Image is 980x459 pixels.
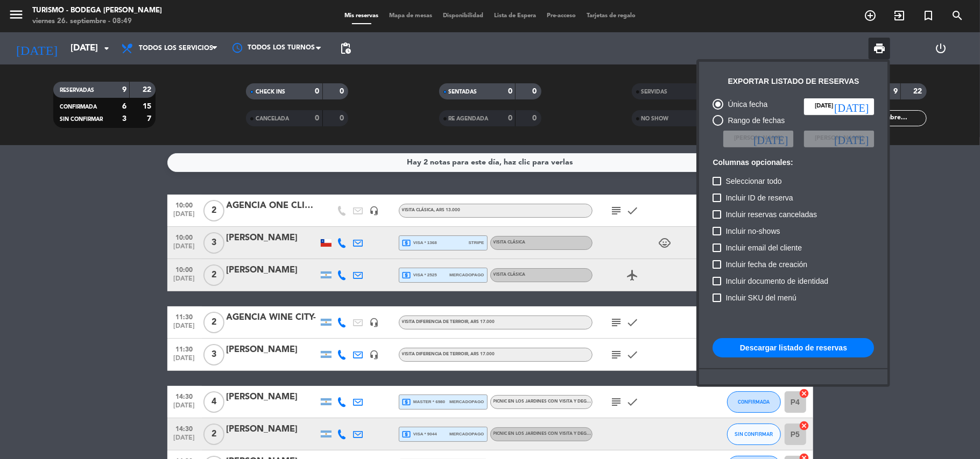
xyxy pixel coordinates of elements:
[725,275,828,288] span: Incluir documento de identidad
[753,133,788,144] i: [DATE]
[815,134,863,144] span: [PERSON_NAME]
[725,241,802,254] span: Incluir email del cliente
[725,191,793,204] span: Incluir ID de reserva
[725,175,781,188] span: Seleccionar todo
[728,75,859,88] div: Exportar listado de reservas
[834,101,869,112] i: [DATE]
[723,98,767,111] div: Única fecha
[725,225,780,238] span: Incluir no-shows
[725,208,817,221] span: Incluir reservas canceladas
[725,291,796,304] span: Incluir SKU del menú
[873,42,886,55] span: print
[734,134,782,144] span: [PERSON_NAME]
[723,114,785,127] div: Rango de fechas
[834,133,869,144] i: [DATE]
[713,158,874,167] h6: Columnas opcionales:
[713,338,874,357] button: Descargar listado de reservas
[725,258,807,271] span: Incluir fecha de creación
